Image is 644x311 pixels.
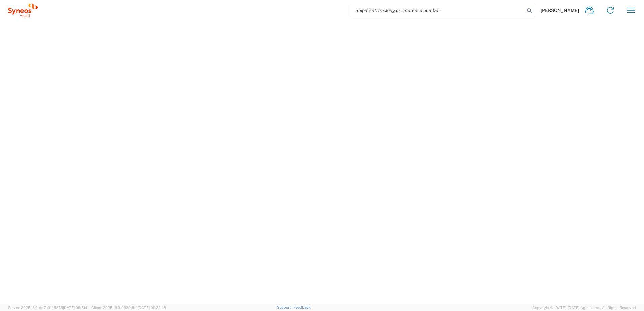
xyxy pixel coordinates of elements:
span: [DATE] 09:51:11 [63,306,88,310]
input: Shipment, tracking or reference number [350,4,525,17]
span: Client: 2025.18.0-9839db4 [91,306,166,310]
a: Feedback [293,305,311,309]
a: Support [277,305,294,309]
span: Server: 2025.18.0-dd719145275 [8,306,88,310]
span: [DATE] 09:32:48 [138,306,166,310]
span: Copyright © [DATE]-[DATE] Agistix Inc., All Rights Reserved [532,305,636,311]
span: [PERSON_NAME] [541,7,579,13]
